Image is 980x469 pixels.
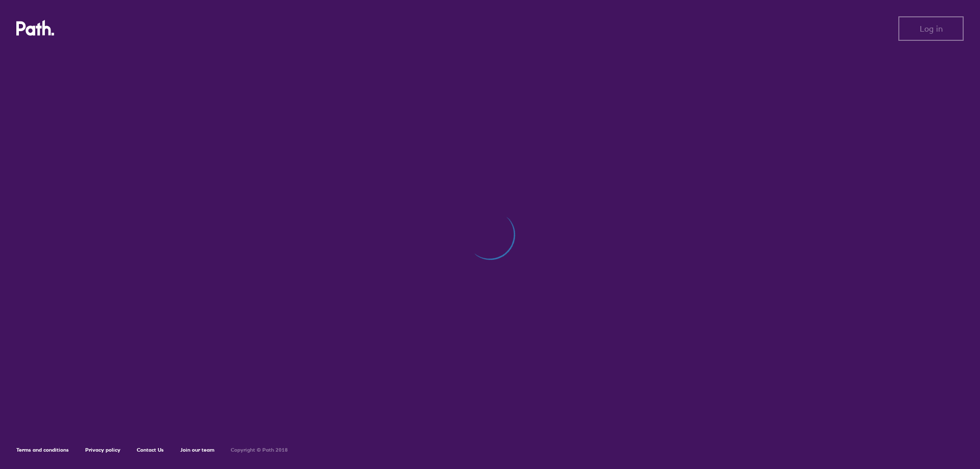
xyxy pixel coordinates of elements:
[180,447,214,453] a: Join our team
[16,447,69,453] a: Terms and conditions
[85,447,120,453] a: Privacy policy
[898,16,964,41] button: Log in
[920,24,943,33] span: Log in
[231,447,288,453] h6: Copyright © Path 2018
[137,447,164,453] a: Contact Us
